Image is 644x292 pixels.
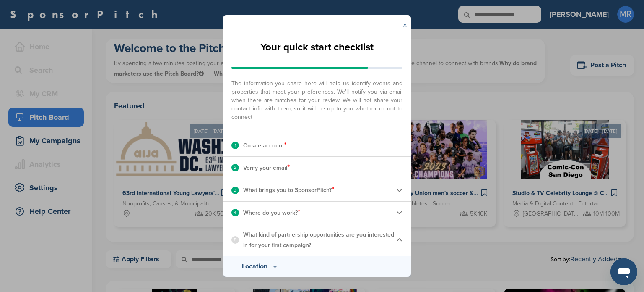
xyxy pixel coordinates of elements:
[396,237,402,243] img: Checklist arrow 1
[231,75,402,121] span: The information you share here will help us identify events and properties that meet your prefere...
[242,261,392,271] p: Location
[243,229,396,250] p: What kind of partnership opportunities are you interested in for your first campaign?
[403,21,407,29] a: x
[243,184,334,195] p: What brings you to SponsorPitch?
[610,258,637,285] iframe: Button to launch messaging window
[243,140,286,151] p: Create account
[242,276,392,286] p: Date Range
[231,164,239,171] div: 2
[231,142,239,149] div: 1
[396,209,402,216] img: Checklist arrow 2
[231,187,239,194] div: 3
[243,207,300,218] p: Where do you work?
[231,209,239,216] div: 4
[243,162,290,173] p: Verify your email
[260,38,374,57] h2: Your quick start checklist
[396,187,402,193] img: Checklist arrow 2
[231,236,239,244] div: 5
